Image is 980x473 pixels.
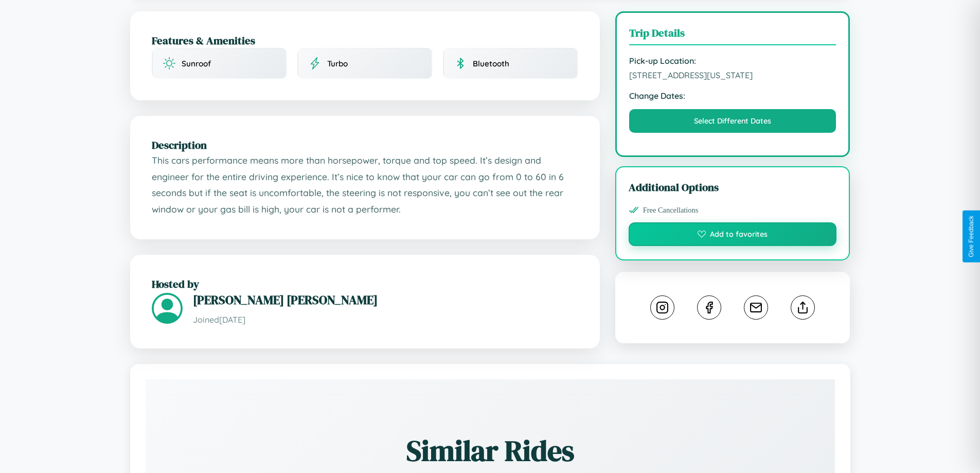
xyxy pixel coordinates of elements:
[327,59,348,68] span: Turbo
[629,180,837,195] h3: Additional Options
[152,152,578,218] p: This cars performance means more than horsepower, torque and top speed. It’s design and engineer ...
[629,109,836,133] button: Select Different Dates
[629,25,836,45] h3: Trip Details
[182,431,799,470] h2: Similar Rides
[968,216,975,257] div: Give Feedback
[152,137,578,152] h2: Description
[152,276,578,291] h2: Hosted by
[152,33,578,48] h2: Features & Amenities
[629,56,836,66] strong: Pick-up Location:
[629,91,836,101] strong: Change Dates:
[629,222,837,246] button: Add to favorites
[182,59,211,68] span: Sunroof
[473,59,509,68] span: Bluetooth
[629,70,836,80] span: [STREET_ADDRESS][US_STATE]
[643,206,699,215] span: Free Cancellations
[193,312,578,327] p: Joined [DATE]
[193,291,578,308] h3: [PERSON_NAME] [PERSON_NAME]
